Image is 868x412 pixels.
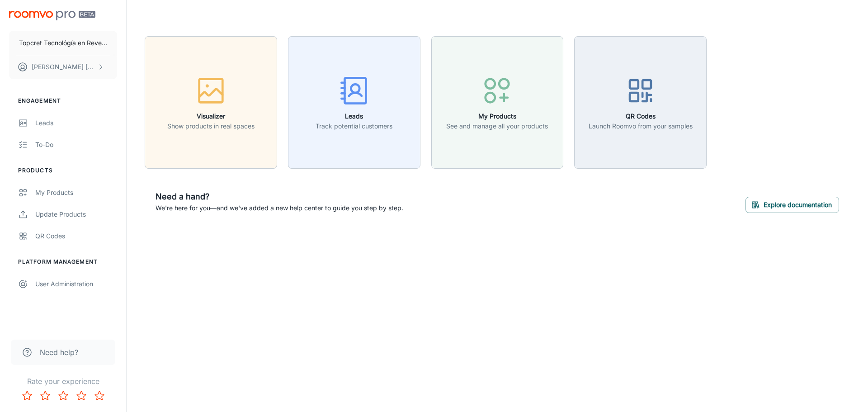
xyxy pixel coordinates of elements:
button: Explore documentation [745,197,839,213]
p: See and manage all your products [446,121,548,131]
div: To-do [35,140,117,150]
button: VisualizerShow products in real spaces [145,36,277,169]
img: Roomvo PRO Beta [9,11,95,20]
button: My ProductsSee and manage all your products [431,36,564,169]
p: We're here for you—and we've added a new help center to guide you step by step. [156,203,403,213]
div: My Products [35,188,117,198]
a: QR CodesLaunch Roomvo from your samples [574,97,707,106]
p: Launch Roomvo from your samples [589,121,693,131]
div: Update Products [35,209,117,219]
h6: Leads [316,111,392,121]
div: QR Codes [35,231,117,241]
button: QR CodesLaunch Roomvo from your samples [574,36,707,169]
p: Topcret Tecnológía en Revestimientos S.L [19,38,107,48]
a: Explore documentation [745,199,839,208]
p: Show products in real spaces [167,121,255,131]
h6: Visualizer [167,111,255,121]
button: Topcret Tecnológía en Revestimientos S.L [9,31,117,55]
p: [PERSON_NAME] [PERSON_NAME] [32,62,95,72]
h6: My Products [446,111,548,121]
a: LeadsTrack potential customers [288,97,420,106]
h6: QR Codes [589,111,693,121]
a: My ProductsSee and manage all your products [431,97,564,106]
button: [PERSON_NAME] [PERSON_NAME] [9,55,117,79]
h6: Need a hand? [156,190,403,203]
div: Leads [35,118,117,128]
button: LeadsTrack potential customers [288,36,420,169]
p: Track potential customers [316,121,392,131]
